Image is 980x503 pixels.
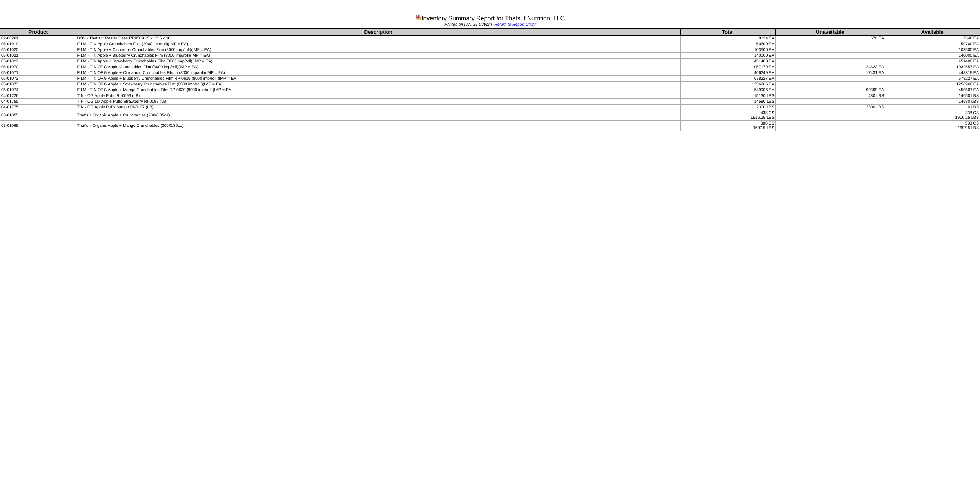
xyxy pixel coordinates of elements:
td: 448818 EA [885,70,980,76]
td: 1057179 EA [680,64,775,70]
th: Available [885,29,980,36]
td: 7546 EA [885,36,980,41]
td: 451400 EA [885,59,980,64]
td: 05-01021 [0,53,76,59]
td: 05-01019 [0,41,76,47]
td: 1032557 EA [885,64,980,70]
td: TIN - OG LM Apple Puffs Strawberry RI-0098 (LB) [76,99,680,105]
td: 04-01755 [0,99,76,105]
img: graph.gif [415,14,421,20]
td: 05-01072 [0,76,76,82]
td: 103500 EA [680,47,775,53]
td: 1256966 EA [680,82,775,87]
td: 14650 LBS [885,93,980,99]
td: 24622 EA [775,64,885,70]
td: 05-01071 [0,70,76,76]
td: FILM - TIN ORG Apple + Cinnamon Crunchables Filmm (8000 imp/roll)(IMP = EA) [76,70,680,76]
td: 14580 LBS [885,99,980,105]
td: FILM - TIN Apple + Blueberry Crunchables Film (8000 imp/roll)(IMP = EA) [76,53,680,59]
td: 8124 EA [680,36,775,41]
a: Return to Report Utility [494,22,536,27]
td: TIN - OG Apple Puffs Mango RI-0107 (LB) [76,105,680,110]
td: FILM - TIN ORG Apple Crunchables Film (8000 imp/roll)(IMP = EA) [76,64,680,70]
td: FILM - TIN Apple Crunchables Film (8000 imp/roll)(IMP = EA) [76,41,680,47]
td: 388 CS 1697.5 LBS [680,121,775,131]
td: 03-01055 [0,110,76,121]
th: Product [0,29,76,36]
td: 17431 EA [775,70,885,76]
td: 03-01068 [0,121,76,131]
td: 05-01020 [0,47,76,53]
td: 678227 EA [885,76,980,82]
td: 05-01070 [0,64,76,70]
td: That's It Organic Apple + Crunchables (200/0.35oz) [76,110,680,121]
td: 04-01775 [0,105,76,110]
td: 05-01073 [0,82,76,87]
td: 15130 LBS [680,93,775,99]
td: 438 CS 1916.25 LBS [680,110,775,121]
td: 451400 EA [680,59,775,64]
td: 0 LBS [885,105,980,110]
td: 14580 LBS [680,99,775,105]
td: 2300 LBS [680,105,775,110]
td: FILM - TIN Apple + Strawberry Crunchables Film (8000 imp/roll)(IMP = EA) [76,59,680,64]
td: 02-00261 [0,36,76,41]
th: Total [680,29,775,36]
td: 103500 EA [885,47,980,53]
td: 140000 EA [885,53,980,59]
td: 05-01022 [0,59,76,64]
td: 50700 EA [680,41,775,47]
td: 438 CS 1916.25 LBS [885,110,980,121]
td: FILM - TIN Apple + Cinnamon Crunchables Film (8000 imp/roll)(IMP = EA) [76,47,680,53]
th: Description [76,29,680,36]
td: 450507 EA [885,87,980,93]
td: FILM - TIN ORG Apple + Mango Crunchables Film RP-0620 (8000 imp/roll)(IMP = EA) [76,87,680,93]
td: That's It Organic Apple + Mango Crunchables (200/0.35oz) [76,121,680,131]
th: Unavailable [775,29,885,36]
td: 578 EA [775,36,885,41]
td: 549906 EA [680,87,775,93]
td: 678227 EA [680,76,775,82]
td: 2300 LBS [775,105,885,110]
td: 05-01074 [0,87,76,93]
td: BOX - That's It Master Case RP0589 15 x 12.5 x 10 [76,36,680,41]
td: 480 LBS [775,93,885,99]
td: 04-01726 [0,93,76,99]
td: 50700 EA [885,41,980,47]
td: 1256966 EA [885,82,980,87]
td: 140000 EA [680,53,775,59]
td: 99399 EA [775,87,885,93]
td: FILM - TIN ORG Apple + Strawberry Crunchables Film (8000 imp/roll)(IMP = EA) [76,82,680,87]
td: TIN - OG Apple Puffs RI-0096 (LB) [76,93,680,99]
td: 466249 EA [680,70,775,76]
td: FILM - TIN ORG Apple + Blueberry Crunchables Film RP-0619 (8000 imp/roll)(IMP = EA) [76,76,680,82]
td: 388 CS 1697.5 LBS [885,121,980,131]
